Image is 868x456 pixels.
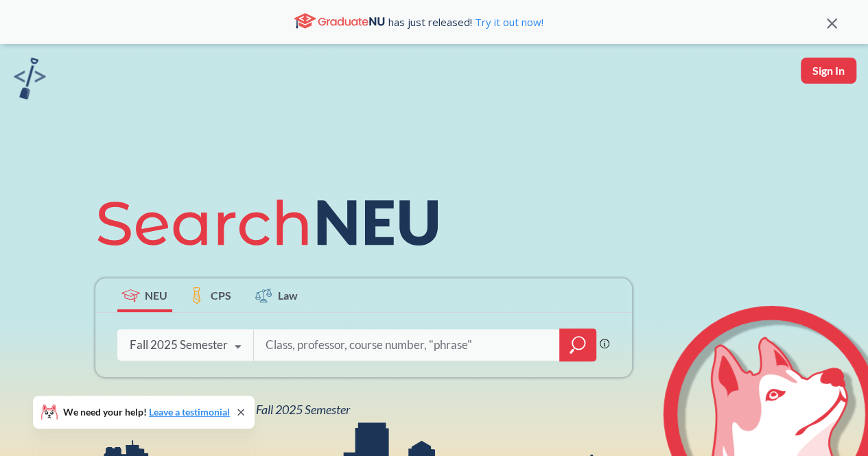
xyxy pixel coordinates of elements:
a: sandbox logo [14,58,46,104]
input: Class, professor, course number, "phrase" [264,331,550,359]
img: sandbox logo [14,58,46,99]
span: CPS [211,287,231,303]
span: We need your help! [63,407,230,417]
a: Leave a testimonial [149,406,230,418]
span: View all classes for [130,402,350,417]
span: NEU [145,287,167,303]
span: has just released! [388,14,543,29]
div: magnifying glass [559,328,596,361]
a: Try it out now! [472,15,543,29]
div: Fall 2025 Semester [130,337,228,352]
svg: magnifying glass [570,335,586,355]
button: Sign In [801,58,856,84]
span: Law [278,287,298,303]
span: NEU Fall 2025 Semester [230,402,350,417]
